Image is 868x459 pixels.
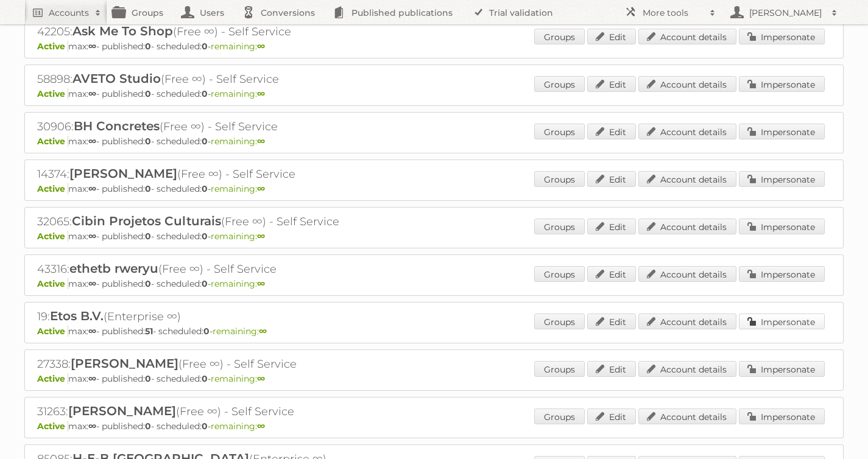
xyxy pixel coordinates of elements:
[88,373,96,384] strong: ∞
[145,231,151,242] strong: 0
[37,136,831,147] p: max: - published: - scheduled: -
[37,24,464,40] h2: 42205: (Free ∞) - Self Service
[257,41,265,52] strong: ∞
[643,7,704,19] h2: More tools
[145,278,151,289] strong: 0
[37,326,68,337] span: Active
[739,29,825,44] a: Impersonate
[202,421,208,432] strong: 0
[534,361,585,377] a: Groups
[257,421,265,432] strong: ∞
[145,41,151,52] strong: 0
[211,88,265,99] span: remaining:
[71,356,178,371] span: [PERSON_NAME]
[37,136,68,147] span: Active
[638,171,736,187] a: Account details
[202,278,208,289] strong: 0
[202,183,208,194] strong: 0
[257,183,265,194] strong: ∞
[638,314,736,329] a: Account details
[638,266,736,282] a: Account details
[638,408,736,424] a: Account details
[739,361,825,377] a: Impersonate
[145,88,151,99] strong: 0
[37,326,831,337] p: max: - published: - scheduled: -
[211,183,265,194] span: remaining:
[145,421,151,432] strong: 0
[534,76,585,92] a: Groups
[202,231,208,242] strong: 0
[534,219,585,234] a: Groups
[37,404,464,419] h2: 31263: (Free ∞) - Self Service
[587,29,636,44] a: Edit
[534,124,585,139] a: Groups
[257,231,265,242] strong: ∞
[739,314,825,329] a: Impersonate
[739,171,825,187] a: Impersonate
[72,24,173,38] span: Ask Me To Shop
[534,29,585,44] a: Groups
[37,373,68,384] span: Active
[37,183,831,194] p: max: - published: - scheduled: -
[211,41,265,52] span: remaining:
[739,76,825,92] a: Impersonate
[88,136,96,147] strong: ∞
[638,361,736,377] a: Account details
[37,421,831,432] p: max: - published: - scheduled: -
[88,278,96,289] strong: ∞
[69,261,158,276] span: ethetb rweryu
[638,219,736,234] a: Account details
[145,373,151,384] strong: 0
[202,88,208,99] strong: 0
[257,278,265,289] strong: ∞
[587,266,636,282] a: Edit
[534,266,585,282] a: Groups
[37,278,831,289] p: max: - published: - scheduled: -
[257,88,265,99] strong: ∞
[88,41,96,52] strong: ∞
[638,29,736,44] a: Account details
[50,309,104,323] span: Etos B.V.
[211,421,265,432] span: remaining:
[72,214,221,228] span: Cibin Projetos Culturais
[68,404,176,418] span: [PERSON_NAME]
[37,356,464,372] h2: 27338: (Free ∞) - Self Service
[534,314,585,329] a: Groups
[145,136,151,147] strong: 0
[37,214,464,229] h2: 32065: (Free ∞) - Self Service
[37,41,68,52] span: Active
[37,231,831,242] p: max: - published: - scheduled: -
[145,326,153,337] strong: 51
[587,124,636,139] a: Edit
[257,373,265,384] strong: ∞
[211,136,265,147] span: remaining:
[587,408,636,424] a: Edit
[202,373,208,384] strong: 0
[37,166,464,182] h2: 14374: (Free ∞) - Self Service
[534,171,585,187] a: Groups
[587,314,636,329] a: Edit
[88,231,96,242] strong: ∞
[202,41,208,52] strong: 0
[587,361,636,377] a: Edit
[37,261,464,277] h2: 43316: (Free ∞) - Self Service
[638,76,736,92] a: Account details
[37,41,831,52] p: max: - published: - scheduled: -
[746,7,825,19] h2: [PERSON_NAME]
[211,278,265,289] span: remaining:
[739,219,825,234] a: Impersonate
[37,88,831,99] p: max: - published: - scheduled: -
[587,219,636,234] a: Edit
[739,124,825,139] a: Impersonate
[74,119,160,133] span: BH Concretes
[145,183,151,194] strong: 0
[203,326,210,337] strong: 0
[211,373,265,384] span: remaining:
[202,136,208,147] strong: 0
[88,421,96,432] strong: ∞
[587,76,636,92] a: Edit
[257,136,265,147] strong: ∞
[37,309,464,324] h2: 19: (Enterprise ∞)
[49,7,89,19] h2: Accounts
[88,88,96,99] strong: ∞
